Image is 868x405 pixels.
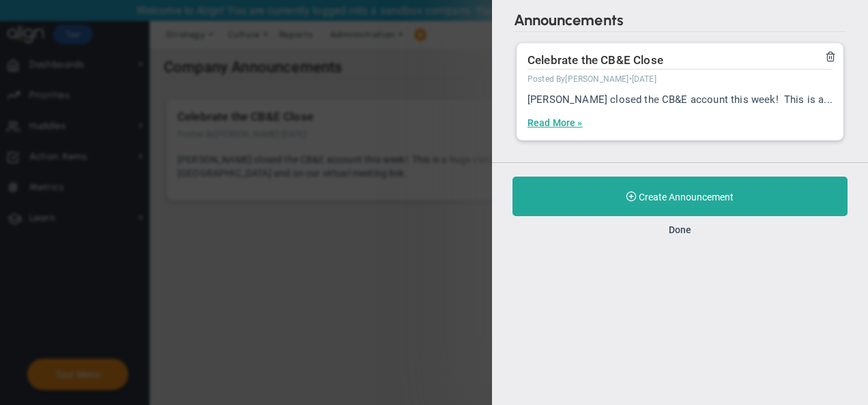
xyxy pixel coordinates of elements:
span: [DATE] [632,74,656,84]
p: [PERSON_NAME] closed the CB&E account this week! This is a... [527,93,833,106]
h5: Posted By • [527,73,833,86]
h2: Announcements [514,11,846,32]
h2: Celebrate the CB&E Close [527,54,833,70]
span: [PERSON_NAME] [566,74,629,84]
button: Create Announcement [512,177,848,216]
span: Create Announcement [639,192,734,202]
button: Done [669,224,691,235]
a: Read More » [527,117,583,130]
